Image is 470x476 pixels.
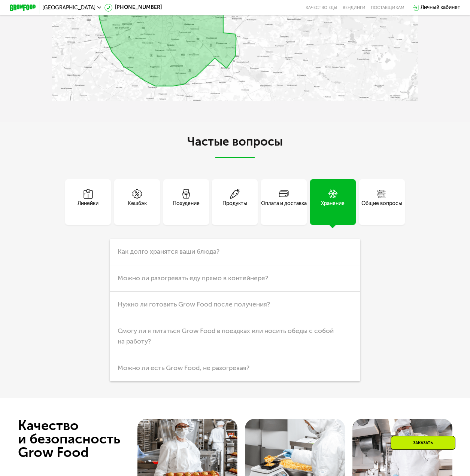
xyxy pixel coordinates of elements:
[18,419,148,459] div: Качество и безопасность Grow Food
[343,5,366,10] a: Вендинги
[118,248,219,256] span: Как долго хранятся ваши блюда?
[361,200,402,216] div: Общие вопросы
[222,200,247,216] div: Продукты
[118,300,270,308] span: Нужно ли готовить Grow Food после получения?
[52,135,418,158] h2: Частые вопросы
[118,274,268,282] span: Можно ли разогревать еду прямо в контейнере?
[78,200,98,216] div: Линейки
[128,200,147,216] div: Кешбэк
[421,4,460,12] div: Личный кабинет
[371,5,404,10] div: поставщикам
[104,4,162,12] a: [PHONE_NUMBER]
[391,436,455,450] div: Заказать
[321,200,345,216] div: Хранение
[261,200,307,216] div: Оплата и доставка
[306,5,337,10] a: Качество еды
[173,200,200,216] div: Похудение
[42,5,95,10] span: [GEOGRAPHIC_DATA]
[118,327,334,345] span: Смогу ли я питаться Grow Food в поездках или носить обеды с собой на работу?
[118,364,249,372] span: Можно ли есть Grow Food, не разогревая?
